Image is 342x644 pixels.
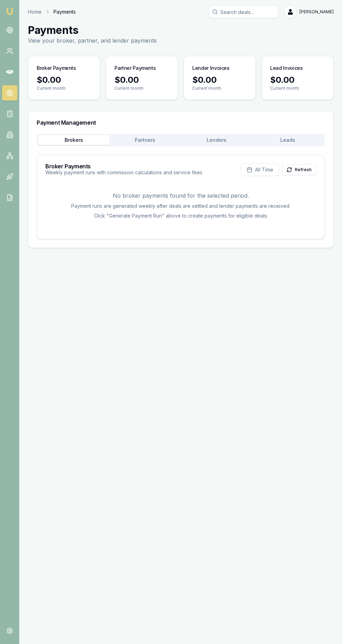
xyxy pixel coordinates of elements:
div: $0.00 [192,74,247,86]
h3: Lead Invoices [270,65,303,72]
img: emu-icon-u.png [6,7,14,15]
button: Partners [110,135,181,145]
p: View your broker, partner, and lender payments [28,36,157,45]
h1: Payments [28,24,157,36]
p: Current month [192,86,247,91]
button: Brokers [38,135,110,145]
h3: Broker Payments [37,65,76,72]
h3: Lender Invoices [192,65,230,72]
p: Weekly payment runs with commission calculations and service fees [45,169,202,176]
a: Home [28,8,42,15]
h3: Partner Payments [114,65,156,72]
span: All Time [255,166,273,173]
p: Payment runs are generated weekly after deals are settled and lender payments are received. [45,203,316,210]
p: Click "Generate Payment Run" above to create payments for eligible deals. [45,212,316,219]
p: No broker payments found for the selected period. [45,191,316,200]
nav: breadcrumb [28,8,76,15]
button: Refresh [282,164,316,175]
button: Leads [252,135,324,145]
div: $0.00 [270,74,325,86]
button: Lenders [181,135,252,145]
h3: Broker Payments [45,163,202,169]
p: Current month [37,86,91,91]
button: All Time [241,163,279,176]
h3: Payment Management [37,120,325,125]
p: Current month [270,86,325,91]
input: Search deals [209,6,278,18]
div: $0.00 [37,74,91,86]
span: [PERSON_NAME] [299,9,334,15]
div: $0.00 [114,74,169,86]
p: Current month [114,86,169,91]
span: Payments [53,8,76,15]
